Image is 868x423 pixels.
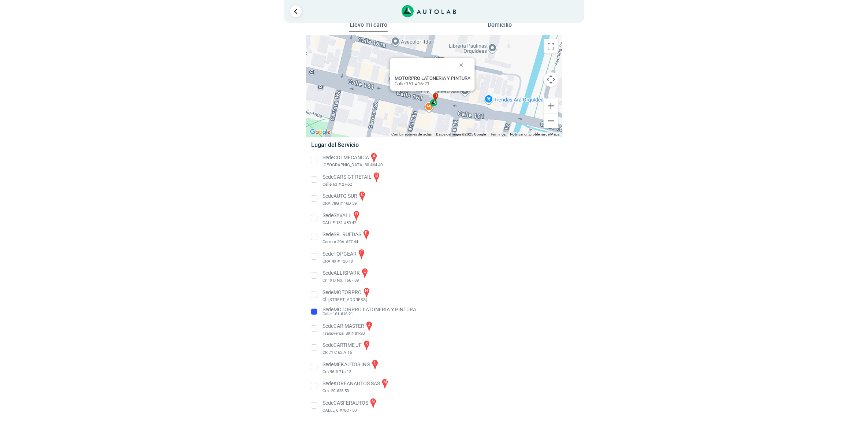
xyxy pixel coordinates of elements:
span: i [435,93,437,99]
h5: Lugar del Servicio [311,141,557,148]
button: Domicilio [480,21,519,32]
a: Abre esta zona en Google Maps (se abre en una nueva ventana) [308,127,332,137]
span: Datos del mapa ©2025 Google [436,132,486,136]
button: Reducir [544,114,558,128]
button: Cerrar [454,56,472,74]
a: Términos (se abre en una nueva pestaña) [491,132,506,136]
button: Combinaciones de teclas [392,132,432,137]
a: Link al sitio de autolab [402,7,456,14]
a: Notificar un problema de Maps [510,132,560,136]
button: Llevo mi carro [349,21,388,33]
button: Controles de visualización del mapa [544,72,558,87]
b: MOTORPRO LATONERIA Y PINTURA [394,75,470,81]
img: Google [308,127,332,137]
button: Ampliar [544,99,558,113]
div: Calle 161 #16-21 [394,75,470,86]
a: Ir al paso anterior [290,5,302,17]
button: Cambiar a la vista en pantalla completa [544,39,558,53]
